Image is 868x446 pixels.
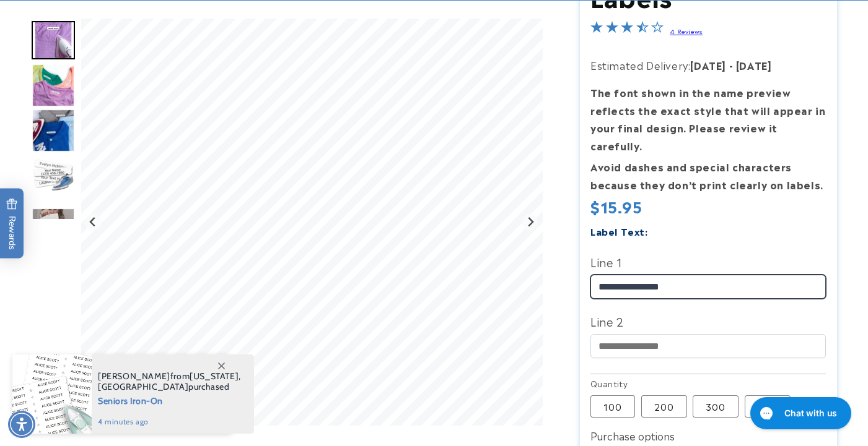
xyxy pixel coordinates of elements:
img: null [32,208,75,233]
span: from , purchased [98,371,241,392]
div: Go to slide 2 [32,64,75,107]
span: Rewards [6,198,18,249]
strong: Avoid dashes and special characters because they don’t print clearly on labels. [590,159,823,192]
div: Go to slide 3 [32,109,75,152]
img: Iron on name labels ironed to shirt collar [32,109,75,152]
label: Line 2 [590,311,826,331]
span: [US_STATE] [190,371,239,382]
span: 4 minutes ago [98,416,241,427]
label: Line 1 [590,252,826,272]
strong: - [729,58,734,72]
p: Estimated Delivery: [590,56,826,74]
div: Go to slide 4 [32,154,75,197]
strong: [DATE] [690,58,726,72]
strong: The font shown in the name preview reflects the exact style that will appear in your final design... [590,85,825,153]
img: Iron on name label being ironed to shirt [32,21,75,59]
strong: [DATE] [736,58,772,72]
span: $15.95 [590,195,642,217]
legend: Quantity [590,377,629,390]
div: Go to slide 1 [32,19,75,62]
span: Seniors Iron-On [98,392,241,408]
iframe: Sign Up via Text for Offers [10,347,157,384]
label: Purchase options [590,428,675,443]
button: Go to last slide [85,214,102,231]
a: 4 Reviews - open in a new tab [670,27,702,35]
div: Go to slide 5 [32,199,75,242]
img: Iron on name tags ironed to a t-shirt [32,64,75,107]
label: 200 [641,395,687,418]
label: Label Text: [590,224,648,238]
label: 100 [590,395,635,418]
iframe: Gorgias live chat messenger [744,393,856,434]
span: 3.5-star overall rating [590,22,664,37]
label: 300 [693,395,739,418]
button: Next slide [522,214,538,231]
div: Accessibility Menu [8,411,35,438]
span: [GEOGRAPHIC_DATA] [98,381,188,392]
img: Iron-on name labels with an iron [32,154,75,197]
